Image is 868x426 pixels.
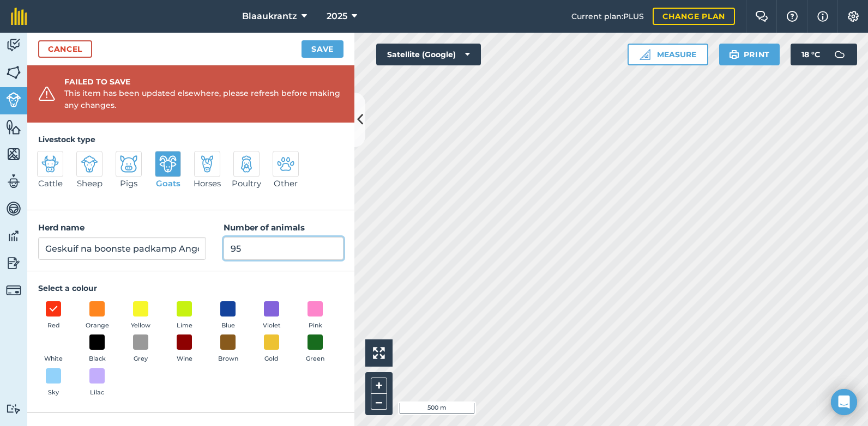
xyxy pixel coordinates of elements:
[169,301,200,331] button: Lime
[300,334,330,364] button: Green
[829,44,851,65] img: svg+xml;base64,PD94bWwgdmVyc2lvbj0iMS4wIiBlbmNvZGluZz0idXRmLTgiPz4KPCEtLSBHZW5lcmF0b3I6IEFkb2JlIE...
[64,76,343,87] div: Failed to save
[194,177,221,190] span: Horses
[64,87,343,112] div: This item has been updated elsewhere, please refresh before making any changes.
[77,177,103,190] span: Sheep
[817,10,828,23] img: svg+xml;base64,PHN2ZyB4bWxucz0iaHR0cDovL3d3dy53My5vcmcvMjAwMC9zdmciIHdpZHRoPSIxNyIgaGVpZ2h0PSIxNy...
[38,222,85,233] strong: Herd name
[89,354,106,364] span: Black
[376,44,481,65] button: Satellite (Google)
[6,283,21,298] img: svg+xml;base64,PD94bWwgdmVyc2lvbj0iMS4wIiBlbmNvZGluZz0idXRmLTgiPz4KPCEtLSBHZW5lcmF0b3I6IEFkb2JlIE...
[6,255,21,271] img: svg+xml;base64,PD94bWwgdmVyc2lvbj0iMS4wIiBlbmNvZGluZz0idXRmLTgiPz4KPCEtLSBHZW5lcmF0b3I6IEFkb2JlIE...
[38,86,56,102] img: svg+xml;base64,PHN2ZyB4bWxucz0iaHR0cDovL3d3dy53My5vcmcvMjAwMC9zdmciIHdpZHRoPSIzMiIgaGVpZ2h0PSIzMC...
[309,321,322,331] span: Pink
[224,222,305,233] strong: Number of animals
[6,64,21,81] img: svg+xml;base64,PHN2ZyB4bWxucz0iaHR0cDovL3d3dy53My5vcmcvMjAwMC9zdmciIHdpZHRoPSI1NiIgaGVpZ2h0PSI2MC...
[82,301,112,331] button: Orange
[213,301,243,331] button: Blue
[264,354,279,364] span: Gold
[232,177,261,190] span: Poultry
[125,301,156,331] button: Yellow
[131,321,150,331] span: Yellow
[6,404,21,414] img: svg+xml;base64,PD94bWwgdmVyc2lvbj0iMS4wIiBlbmNvZGluZz0idXRmLTgiPz4KPCEtLSBHZW5lcmF0b3I6IEFkb2JlIE...
[120,177,137,190] span: Pigs
[41,155,59,173] img: svg+xml;base64,PD94bWwgdmVyc2lvbj0iMS4wIiBlbmNvZGluZz0idXRmLTgiPz4KPCEtLSBHZW5lcmF0b3I6IEFkb2JlIE...
[120,155,137,173] img: svg+xml;base64,PD94bWwgdmVyc2lvbj0iMS4wIiBlbmNvZGluZz0idXRmLTgiPz4KPCEtLSBHZW5lcmF0b3I6IEFkb2JlIE...
[81,155,98,173] img: svg+xml;base64,PD94bWwgdmVyc2lvbj0iMS4wIiBlbmNvZGluZz0idXRmLTgiPz4KPCEtLSBHZW5lcmF0b3I6IEFkb2JlIE...
[571,10,644,22] span: Current plan : PLUS
[371,394,387,410] button: –
[38,177,63,190] span: Cattle
[256,301,287,331] button: Violet
[755,11,768,22] img: Two speech bubbles overlapping with the left bubble in the forefront
[791,44,857,65] button: 18 °C
[38,40,92,58] a: Cancel
[6,228,21,244] img: svg+xml;base64,PD94bWwgdmVyc2lvbj0iMS4wIiBlbmNvZGluZz0idXRmLTgiPz4KPCEtLSBHZW5lcmF0b3I6IEFkb2JlIE...
[38,368,69,398] button: Sky
[38,301,69,331] button: Red
[159,155,177,173] img: svg+xml;base64,PD94bWwgdmVyc2lvbj0iMS4wIiBlbmNvZGluZz0idXRmLTgiPz4KPCEtLSBHZW5lcmF0b3I6IEFkb2JlIE...
[300,301,330,331] button: Pink
[11,8,27,25] img: fieldmargin Logo
[6,173,21,190] img: svg+xml;base64,PD94bWwgdmVyc2lvbj0iMS4wIiBlbmNvZGluZz0idXRmLTgiPz4KPCEtLSBHZW5lcmF0b3I6IEFkb2JlIE...
[6,146,21,162] img: svg+xml;base64,PHN2ZyB4bWxucz0iaHR0cDovL3d3dy53My5vcmcvMjAwMC9zdmciIHdpZHRoPSI1NiIgaGVpZ2h0PSI2MC...
[6,119,21,135] img: svg+xml;base64,PHN2ZyB4bWxucz0iaHR0cDovL3d3dy53My5vcmcvMjAwMC9zdmciIHdpZHRoPSI1NiIgaGVpZ2h0PSI2MC...
[238,155,255,173] img: svg+xml;base64,PD94bWwgdmVyc2lvbj0iMS4wIiBlbmNvZGluZz0idXRmLTgiPz4KPCEtLSBHZW5lcmF0b3I6IEFkb2JlIE...
[38,133,343,145] h4: Livestock type
[38,334,69,364] button: White
[177,354,192,364] span: Wine
[177,321,192,331] span: Lime
[218,354,238,364] span: Brown
[6,200,21,217] img: svg+xml;base64,PD94bWwgdmVyc2lvbj0iMS4wIiBlbmNvZGluZz0idXRmLTgiPz4KPCEtLSBHZW5lcmF0b3I6IEFkb2JlIE...
[6,37,21,53] img: svg+xml;base64,PD94bWwgdmVyc2lvbj0iMS4wIiBlbmNvZGluZz0idXRmLTgiPz4KPCEtLSBHZW5lcmF0b3I6IEFkb2JlIE...
[801,44,820,65] span: 18 ° C
[786,11,799,22] img: A question mark icon
[274,177,298,190] span: Other
[198,155,216,173] img: svg+xml;base64,PD94bWwgdmVyc2lvbj0iMS4wIiBlbmNvZGluZz0idXRmLTgiPz4KPCEtLSBHZW5lcmF0b3I6IEFkb2JlIE...
[373,347,385,359] img: Four arrows, one pointing top left, one top right, one bottom right and the last bottom left
[38,283,97,293] strong: Select a colour
[729,48,739,61] img: svg+xml;base64,PHN2ZyB4bWxucz0iaHR0cDovL3d3dy53My5vcmcvMjAwMC9zdmciIHdpZHRoPSIxOSIgaGVpZ2h0PSIyNC...
[277,155,294,173] img: svg+xml;base64,PD94bWwgdmVyc2lvbj0iMS4wIiBlbmNvZGluZz0idXRmLTgiPz4KPCEtLSBHZW5lcmF0b3I6IEFkb2JlIE...
[640,49,650,60] img: Ruler icon
[86,321,109,331] span: Orange
[125,334,156,364] button: Grey
[628,44,708,65] button: Measure
[371,378,387,394] button: +
[242,10,297,23] span: Blaaukrantz
[306,354,324,364] span: Green
[653,8,735,25] a: Change plan
[47,321,60,331] span: Red
[82,368,112,398] button: Lilac
[847,11,860,22] img: A cog icon
[134,354,148,364] span: Grey
[302,40,343,58] button: Save
[719,44,780,65] button: Print
[263,321,281,331] span: Violet
[82,334,112,364] button: Black
[831,389,857,415] div: Open Intercom Messenger
[44,354,63,364] span: White
[327,10,347,23] span: 2025
[156,177,180,190] span: Goats
[49,302,58,315] img: svg+xml;base64,PHN2ZyB4bWxucz0iaHR0cDovL3d3dy53My5vcmcvMjAwMC9zdmciIHdpZHRoPSIxOCIgaGVpZ2h0PSIyNC...
[6,92,21,107] img: svg+xml;base64,PD94bWwgdmVyc2lvbj0iMS4wIiBlbmNvZGluZz0idXRmLTgiPz4KPCEtLSBHZW5lcmF0b3I6IEFkb2JlIE...
[48,388,59,398] span: Sky
[90,388,104,398] span: Lilac
[221,321,235,331] span: Blue
[256,334,287,364] button: Gold
[169,334,200,364] button: Wine
[213,334,243,364] button: Brown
